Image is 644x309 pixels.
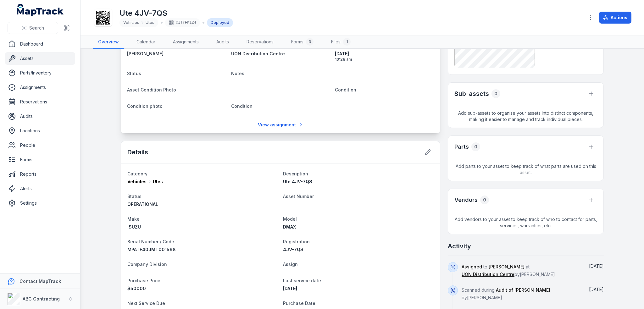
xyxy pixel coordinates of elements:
h2: Activity [448,242,471,251]
span: Add parts to your asset to keep track of what parts are used on this asset. [448,158,603,181]
a: [PERSON_NAME] [489,264,525,270]
time: 19/09/2025, 10:28:01 am [335,51,434,62]
h1: Ute 4JV-7QS [119,8,233,18]
div: Deployed [207,18,233,27]
span: Company Division [127,262,167,267]
span: Vehicles [127,179,147,185]
span: Assign [283,262,298,267]
span: Status [127,71,141,76]
span: Utes [153,179,163,185]
span: 10:28 am [335,57,434,62]
span: Purchase Date [283,301,315,306]
span: Notes [231,71,244,76]
a: Parts/Inventory [5,67,75,79]
span: [DATE] [589,287,604,292]
span: Asset Condition Photo [127,87,176,92]
button: Search [8,22,58,34]
div: 3 [306,38,314,46]
a: Settings [5,197,75,209]
span: Purchase Price [127,278,160,283]
span: Next Service Due [127,301,165,306]
a: Reservations [241,36,279,49]
span: [DATE] [589,263,604,269]
a: People [5,139,75,152]
div: 1 [343,38,351,46]
span: [DATE] [283,286,297,291]
a: MapTrack [17,4,64,16]
strong: ABC Contracting [23,296,60,301]
h2: Details [127,148,148,157]
span: Add vendors to your asset to keep track of who to contact for parts, services, warranties, etc. [448,211,603,234]
span: UON Distribution Centre [231,51,285,56]
span: Condition photo [127,103,163,109]
a: [PERSON_NAME] [127,51,226,57]
a: Forms3 [286,36,319,49]
div: 0 [471,142,480,151]
a: Dashboard [5,38,75,50]
span: Serial Number / Code [127,239,174,244]
a: Assignments [5,81,75,94]
span: Utes [146,20,154,25]
span: Add sub-assets to organise your assets into distinct components, making it easier to manage and t... [448,105,603,128]
span: Make [127,216,140,222]
a: Audits [211,36,234,49]
a: Assigned [462,264,482,270]
span: Status [127,194,142,199]
a: Reports [5,168,75,180]
a: Calendar [131,36,160,49]
span: Model [283,216,297,222]
span: Vehicles [123,20,139,25]
span: Asset Number [283,194,314,199]
span: OPERATIONAL [127,201,158,207]
a: Forms [5,153,75,166]
span: Description [283,171,308,176]
time: 19/09/2025, 10:28:01 am [589,263,604,269]
a: Audit of [PERSON_NAME] [496,287,550,293]
span: Condition [231,103,253,109]
span: ISUZU [127,224,141,229]
a: Audits [5,110,75,123]
span: to at by [PERSON_NAME] [462,264,555,277]
a: Assets [5,52,75,65]
span: MPATF40JMT001568 [127,247,176,252]
span: DMAX [283,224,296,229]
span: Last service date [283,278,321,283]
span: Search [29,25,44,31]
span: [DATE] [335,51,434,57]
a: Assignments [168,36,204,49]
span: Condition [335,87,356,92]
a: View assignment [254,119,308,131]
a: Alerts [5,182,75,195]
span: Scanned during by [PERSON_NAME] [462,287,550,300]
a: Overview [93,36,124,49]
span: Ute 4JV-7QS [283,179,312,184]
div: 0 [480,196,489,204]
span: 50000 AUD [127,286,146,291]
a: Files1 [326,36,356,49]
h3: Parts [454,142,469,151]
h3: Vendors [454,196,478,204]
span: 4JV-7QS [283,247,303,252]
div: CITYFM124 [165,18,200,27]
span: Category [127,171,147,176]
h2: Sub-assets [454,89,489,98]
time: 19/09/2025, 10:28:01 am [589,287,604,292]
a: UON Distribution Centre [462,271,514,278]
button: Actions [599,12,631,24]
a: Reservations [5,96,75,108]
strong: Contact MapTrack [19,279,61,284]
a: UON Distribution Centre [231,51,330,57]
time: 23/12/2024, 7:00:00 am [283,286,297,291]
a: Locations [5,124,75,137]
span: Registration [283,239,310,244]
div: 0 [491,89,500,98]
